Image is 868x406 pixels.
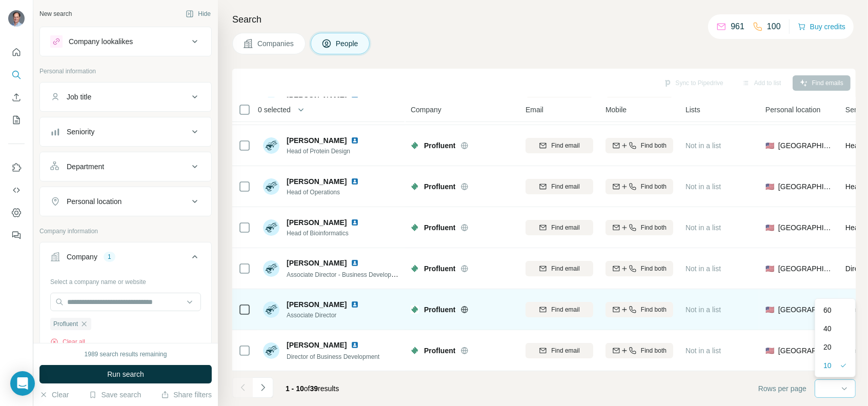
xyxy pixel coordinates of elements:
[8,111,25,129] button: My lists
[8,204,25,222] button: Dashboard
[424,140,455,151] span: Profluent
[287,311,363,320] span: Associate Director
[605,343,673,358] button: Find both
[526,138,593,153] button: Find email
[641,346,667,355] span: Find both
[8,158,25,177] button: Use Surfe on LinkedIn
[67,252,97,262] div: Company
[178,6,218,22] button: Hide
[845,141,862,150] span: Head
[232,12,856,27] h4: Search
[411,182,419,191] img: Logo of Profluent
[39,390,69,400] button: Clear
[685,105,700,115] span: Lists
[823,323,832,334] p: 40
[641,223,667,232] span: Find both
[39,67,212,76] p: Personal information
[765,140,774,151] span: 🇺🇸
[685,306,721,314] span: Not in a list
[40,154,211,179] button: Department
[310,384,318,393] span: 39
[287,229,363,238] span: Head of Bioinformatics
[287,258,347,268] span: [PERSON_NAME]
[765,105,820,115] span: Personal location
[253,377,273,398] button: Navigate to next page
[40,85,211,109] button: Job title
[551,223,579,232] span: Find email
[67,127,94,137] div: Seniority
[551,346,579,355] span: Find email
[845,224,862,232] span: Head
[287,147,363,156] span: Head of Protein Design
[351,341,359,349] img: LinkedIn logo
[40,189,211,214] button: Personal location
[411,265,419,273] img: Logo of Profluent
[424,304,455,315] span: Profluent
[526,220,593,235] button: Find email
[605,179,673,194] button: Find both
[287,217,347,228] span: [PERSON_NAME]
[351,218,359,227] img: LinkedIn logo
[685,347,721,355] span: Not in a list
[765,181,774,192] span: 🇺🇸
[765,304,774,315] span: 🇺🇸
[605,261,673,276] button: Find both
[287,353,379,360] span: Director of Business Development
[551,182,579,191] span: Find email
[287,176,347,187] span: [PERSON_NAME]
[424,181,455,192] span: Profluent
[69,36,133,47] div: Company lookalikes
[778,140,833,151] span: [GEOGRAPHIC_DATA]
[40,119,211,144] button: Seniority
[526,179,593,194] button: Find email
[257,38,295,49] span: Companies
[526,343,593,358] button: Find email
[67,92,91,102] div: Job title
[351,177,359,186] img: LinkedIn logo
[50,273,201,287] div: Select a company name or website
[424,346,455,356] span: Profluent
[8,88,25,107] button: Enrich CSV
[605,220,673,235] button: Find both
[685,265,721,273] span: Not in a list
[411,105,441,115] span: Company
[351,259,359,267] img: LinkedIn logo
[104,252,115,261] div: 1
[263,219,279,236] img: Avatar
[336,38,359,49] span: People
[85,350,167,359] div: 1989 search results remaining
[641,141,667,150] span: Find both
[605,138,673,153] button: Find both
[8,10,25,27] img: Avatar
[551,264,579,273] span: Find email
[551,141,579,150] span: Find email
[263,260,279,277] img: Avatar
[411,347,419,355] img: Logo of Profluent
[823,360,832,371] p: 10
[765,222,774,233] span: 🇺🇸
[89,390,141,400] button: Save search
[778,346,833,356] span: [GEOGRAPHIC_DATA]
[107,369,144,379] span: Run search
[685,224,721,232] span: Not in a list
[765,263,774,274] span: 🇺🇸
[526,105,543,115] span: Email
[287,340,347,350] span: [PERSON_NAME]
[605,105,627,115] span: Mobile
[351,300,359,309] img: LinkedIn logo
[10,371,35,396] div: Open Intercom Messenger
[411,141,419,150] img: Logo of Profluent
[351,136,359,145] img: LinkedIn logo
[551,305,579,314] span: Find email
[778,181,833,192] span: [GEOGRAPHIC_DATA]
[765,346,774,356] span: 🇺🇸
[8,181,25,199] button: Use Surfe API
[411,224,419,232] img: Logo of Profluent
[778,304,833,315] span: [GEOGRAPHIC_DATA]
[641,305,667,314] span: Find both
[263,178,279,195] img: Avatar
[845,182,862,191] span: Head
[287,270,405,278] span: Associate Director - Business Development
[287,299,347,310] span: [PERSON_NAME]
[39,365,212,383] button: Run search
